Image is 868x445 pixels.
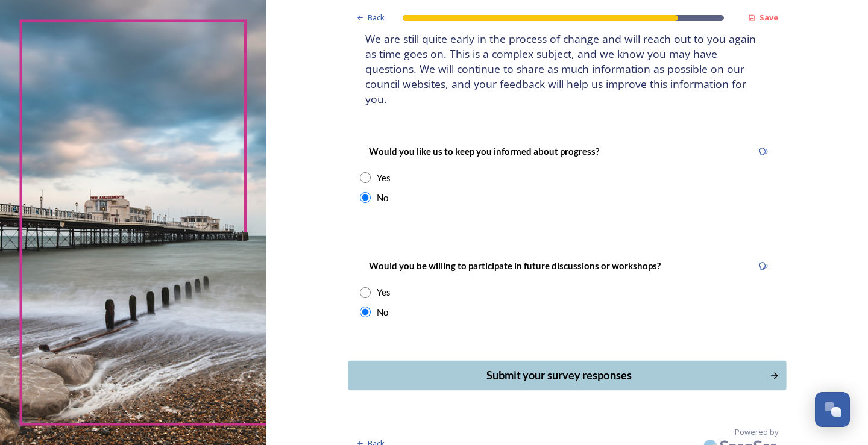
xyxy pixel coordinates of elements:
div: Yes [377,171,391,185]
div: Yes [377,285,391,299]
div: Submit your survey responses [354,367,763,384]
div: No [377,305,388,319]
span: Back [368,12,385,23]
h4: We are still quite early in the process of change and will reach out to you again as time goes on... [365,31,769,107]
button: Open Chat [815,392,850,427]
strong: Would you be willing to participate in future discussions or workshops? [369,260,661,271]
button: Continue [348,361,786,390]
span: Powered by [735,426,778,438]
div: No [377,191,388,205]
strong: Would you like us to keep you informed about progress? [369,146,599,157]
strong: Save [759,12,778,23]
